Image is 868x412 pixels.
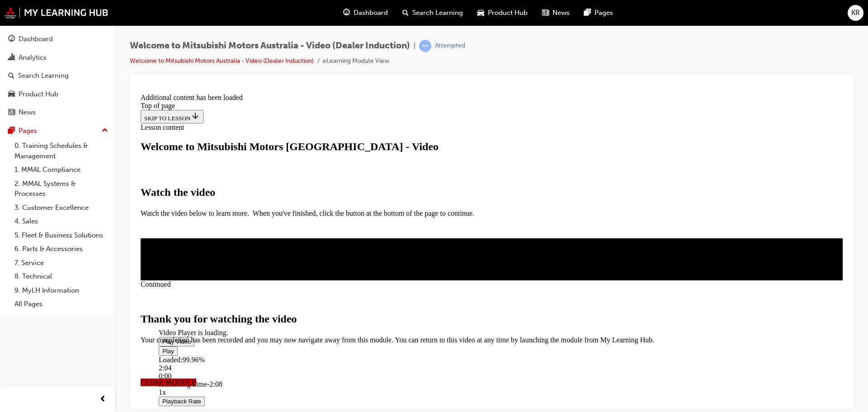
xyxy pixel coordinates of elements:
button: Pages [4,123,112,139]
span: Search Learning [412,8,463,18]
a: 6. Parts & Accessories [11,242,112,256]
a: 7. Service [11,256,112,270]
a: 8. Technical [11,270,112,284]
a: News [4,104,112,121]
p: Watch the video below to learn more. When you've finished, click the button at the bottom of the ... [4,119,706,128]
button: SKIP TO LESSON [4,20,66,33]
span: Playback Rate [25,308,64,315]
a: 2. MMAL Systems & Processes [11,177,112,201]
span: CLOSE MODULE [4,289,59,296]
span: | [414,41,415,51]
a: All Pages [11,297,112,311]
a: pages-iconPages [577,4,620,22]
span: news-icon [8,109,15,117]
button: KR [848,5,863,21]
a: Search Learning [4,67,112,84]
a: news-iconNews [535,4,577,22]
a: 1. MMAL Compliance [11,163,112,177]
h1: Welcome to Mitsubishi Motors [GEOGRAPHIC_DATA] - Video [4,51,706,63]
div: Product Hub [19,89,58,99]
div: Dashboard [19,34,53,44]
a: 9. MyLH Information [11,284,112,298]
a: Product Hub [4,86,112,103]
span: News [552,8,570,18]
a: Dashboard [4,31,112,47]
p: Your completion has been recorded and you may now navigate away from this module. You can return ... [4,246,706,254]
a: Welcome to Mitsubishi Motors Australia - Video (Dealer Induction) [130,57,314,65]
span: search-icon [402,7,409,19]
span: pages-icon [8,127,15,135]
span: pages-icon [584,7,591,19]
button: DashboardAnalyticsSearch LearningProduct HubNews [4,29,112,123]
span: prev-icon [99,394,106,405]
span: news-icon [542,7,549,19]
div: Video player [22,169,688,170]
span: KR [851,8,860,18]
button: Playback Rate [22,307,68,316]
span: up-icon [102,125,108,137]
img: mmal [5,7,108,19]
div: Search Learning [18,71,69,81]
span: learningRecordVerb_ATTEMPT-icon [419,40,431,52]
div: Pages [19,126,37,136]
span: Pages [594,8,613,18]
a: 0. Training Schedules & Management [11,139,112,163]
span: guage-icon [343,7,350,19]
a: 4. Sales [11,214,112,228]
a: guage-iconDashboard [336,4,395,22]
a: car-iconProduct Hub [470,4,535,22]
div: Analytics [19,52,47,63]
span: Dashboard [354,8,388,18]
div: News [19,107,36,118]
a: 5. Fleet & Business Solutions [11,228,112,242]
span: car-icon [477,7,484,19]
span: SKIP TO LESSON [7,25,63,32]
div: Top of page [4,12,706,20]
a: search-iconSearch Learning [395,4,470,22]
span: chart-icon [8,54,15,62]
div: Attempted [435,42,465,50]
a: 3. Customer Excellence [11,201,112,215]
span: guage-icon [8,35,15,43]
span: Welcome to Mitsubishi Motors Australia - Video (Dealer Induction) [130,41,410,51]
div: Additional content has been loaded [4,4,706,12]
strong: Watch the video [4,96,78,108]
div: Continued [4,190,706,199]
li: eLearning Module View [323,56,389,66]
a: Analytics [4,49,112,66]
span: Lesson content [4,33,47,41]
span: Product Hub [488,8,528,18]
strong: Thank you for watching the video [4,223,160,235]
span: search-icon [8,72,14,80]
span: car-icon [8,90,15,99]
